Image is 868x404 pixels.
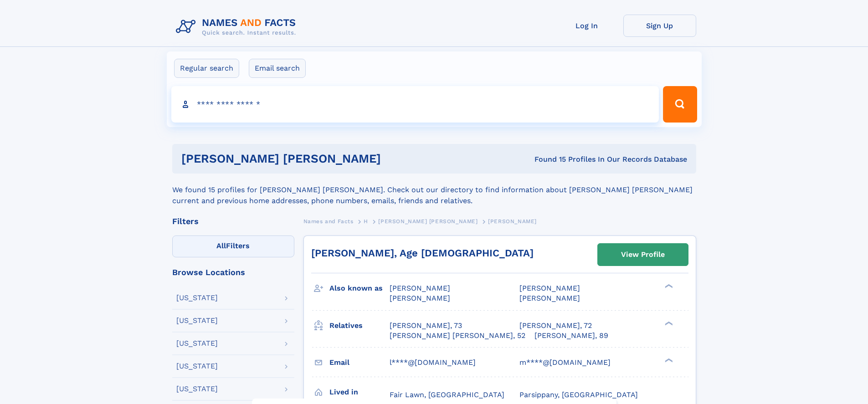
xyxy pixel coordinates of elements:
[329,355,390,370] h3: Email
[519,321,592,331] a: [PERSON_NAME], 72
[329,384,390,400] h3: Lived in
[390,390,504,399] span: Fair Lawn, [GEOGRAPHIC_DATA]
[176,363,218,370] div: [US_STATE]
[390,331,525,341] a: [PERSON_NAME] [PERSON_NAME], 52
[488,218,537,225] span: [PERSON_NAME]
[550,15,623,37] a: Log In
[176,294,218,302] div: [US_STATE]
[378,215,478,227] a: [PERSON_NAME] [PERSON_NAME]
[172,15,303,39] img: Logo Names and Facts
[249,59,306,78] label: Email search
[519,390,638,399] span: Parsippany, [GEOGRAPHIC_DATA]
[390,284,450,292] span: [PERSON_NAME]
[621,244,665,265] div: View Profile
[519,284,580,292] span: [PERSON_NAME]
[663,320,673,326] div: ❯
[663,86,697,123] button: Search Button
[181,153,458,164] h1: [PERSON_NAME] [PERSON_NAME]
[172,235,294,257] label: Filters
[519,294,580,302] span: [PERSON_NAME]
[329,318,390,333] h3: Relatives
[390,321,462,331] a: [PERSON_NAME], 73
[176,340,218,347] div: [US_STATE]
[390,294,450,302] span: [PERSON_NAME]
[457,154,687,164] div: Found 15 Profiles In Our Records Database
[172,268,294,276] div: Browse Locations
[176,385,218,393] div: [US_STATE]
[364,218,368,225] span: H
[176,317,218,324] div: [US_STATE]
[663,283,673,289] div: ❯
[216,241,226,250] span: All
[623,15,696,37] a: Sign Up
[171,86,659,123] input: search input
[174,59,239,78] label: Regular search
[598,244,688,266] a: View Profile
[329,281,390,296] h3: Also known as
[311,247,534,259] a: [PERSON_NAME], Age [DEMOGRAPHIC_DATA]
[534,331,608,341] a: [PERSON_NAME], 89
[378,218,478,225] span: [PERSON_NAME] [PERSON_NAME]
[364,215,368,227] a: H
[663,357,673,363] div: ❯
[172,174,696,206] div: We found 15 profiles for [PERSON_NAME] [PERSON_NAME]. Check out our directory to find information...
[303,215,354,227] a: Names and Facts
[172,217,294,225] div: Filters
